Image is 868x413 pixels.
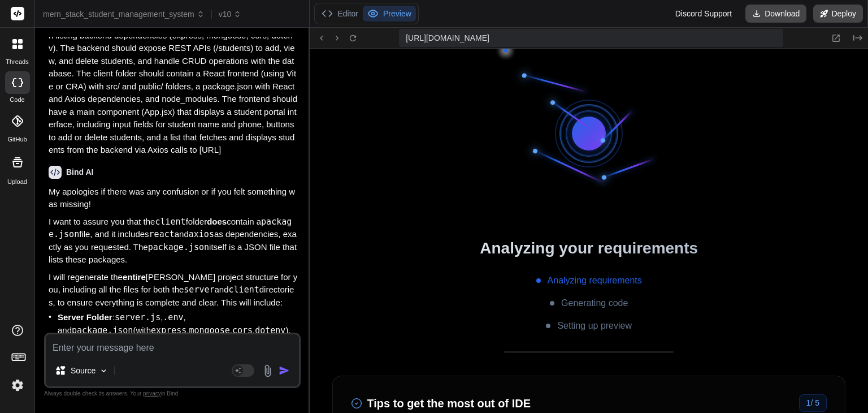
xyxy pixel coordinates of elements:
[548,274,642,287] span: Analyzing requirements
[43,8,205,20] span: mern_stack_student_management_system
[143,390,161,397] span: privacy
[561,296,628,310] span: Generating code
[149,229,175,239] code: react
[163,312,183,322] code: .env
[7,177,27,187] label: Upload
[189,325,229,335] code: mongoose
[10,95,24,105] label: code
[351,395,531,412] h3: Tips to get the most out of IDE
[363,6,416,21] button: Preview
[148,242,209,252] code: package.json
[6,57,28,67] label: threads
[58,311,298,337] li: : , , and (with , , , ).
[815,398,819,407] span: 5
[72,325,133,335] code: package.json
[71,365,96,376] p: Source
[310,236,868,260] h2: Analyzing your requirements
[123,272,146,282] strong: entire
[49,186,298,211] p: My apologies if there was any confusion or if you felt something was missing!
[219,8,242,20] span: v10
[229,285,259,295] code: client
[58,312,112,322] strong: Server Folder
[557,319,632,333] span: Setting up preview
[806,398,811,407] span: 1
[745,5,806,23] button: Download
[155,217,185,227] code: client
[8,376,27,395] img: settings
[255,325,285,335] code: dotenv
[99,366,108,376] img: Pick Models
[7,135,27,144] label: GitHub
[207,217,227,226] strong: does
[406,32,489,44] span: [URL][DOMAIN_NAME]
[49,216,298,266] p: I want to assure you that the folder contain a file, and it includes and as dependencies, exactly...
[799,394,827,412] div: /
[279,365,290,376] img: icon
[49,271,298,309] p: I will regenerate the [PERSON_NAME] project structure for you, including all the files for both t...
[261,364,274,377] img: attachment
[66,166,93,178] h6: Bind AI
[189,229,214,239] code: axios
[151,325,186,335] code: express
[115,312,160,322] code: server.js
[232,325,253,335] code: cors
[44,388,301,399] p: Always double-check its answers. Your in Bind
[813,5,863,23] button: Deploy
[317,6,363,21] button: Editor
[184,285,214,295] code: server
[669,5,739,23] div: Discord Support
